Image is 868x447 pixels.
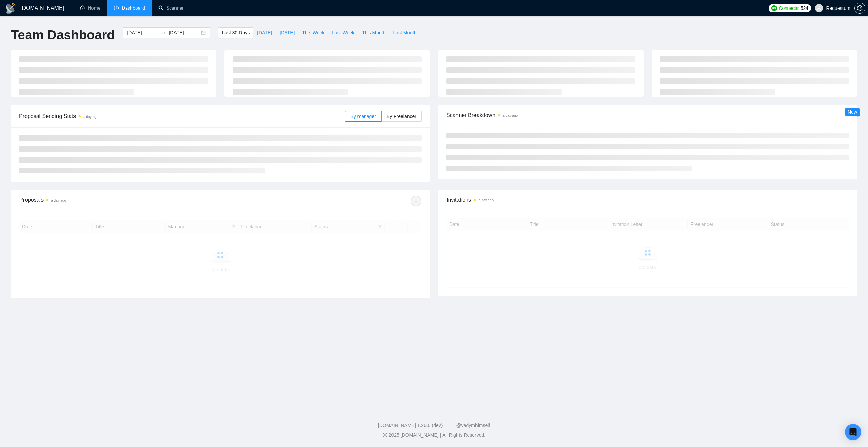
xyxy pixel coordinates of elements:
div: Proposals [19,196,220,206]
span: This Month [362,29,385,36]
span: Proposal Sending Stats [19,112,345,120]
span: Last Week [332,29,354,36]
input: Start date [127,29,158,36]
span: Connects: [779,4,799,12]
time: a day ago [51,199,66,202]
span: Last Month [393,29,416,36]
span: Scanner Breakdown [446,111,849,119]
a: homeHome [80,5,100,11]
span: to [161,30,166,35]
span: Invitations [447,196,849,204]
time: a day ago [503,114,518,117]
div: Open Intercom Messenger [845,424,861,440]
span: 524 [801,4,808,12]
button: This Week [298,27,328,38]
input: End date [169,29,200,36]
a: @vadymhimself [456,423,490,428]
time: a day ago [83,115,98,119]
a: searchScanner [158,5,184,11]
span: swap-right [161,30,166,35]
span: Dashboard [122,5,145,11]
button: Last Month [389,27,420,38]
img: upwork-logo.png [771,5,777,11]
div: 2025 [DOMAIN_NAME] | All Rights Reserved. [5,432,863,439]
span: user [817,6,821,11]
span: [DATE] [257,29,272,36]
button: This Month [358,27,389,38]
span: This Week [302,29,324,36]
button: setting [854,3,865,14]
img: logo [5,3,16,14]
span: By Freelancer [387,114,416,119]
h1: Team Dashboard [11,27,115,43]
span: Last 30 Days [222,29,250,36]
span: By manager [350,114,376,119]
time: a day ago [479,198,494,202]
span: New [848,109,857,115]
button: [DATE] [276,27,298,38]
button: [DATE] [253,27,276,38]
a: [DOMAIN_NAME] 1.26.0 (dev) [378,423,443,428]
button: Last 30 Days [218,27,253,38]
span: copyright [383,433,387,437]
span: dashboard [114,5,119,10]
button: Last Week [328,27,358,38]
a: setting [854,5,865,11]
span: [DATE] [280,29,295,36]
